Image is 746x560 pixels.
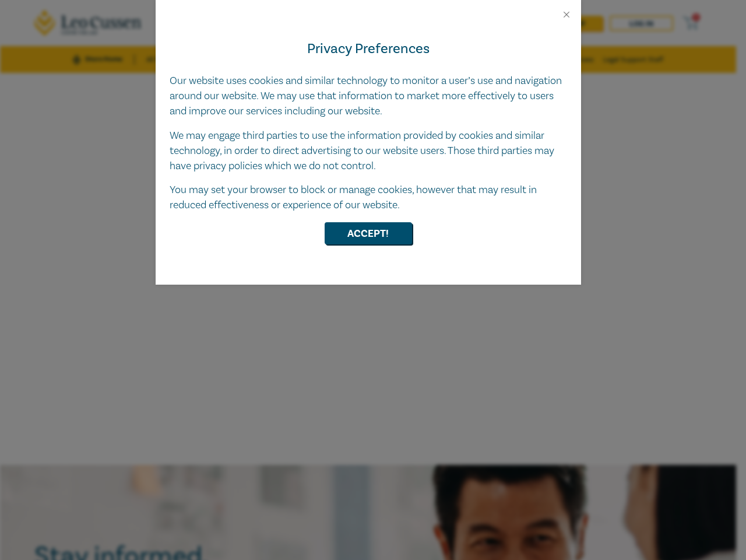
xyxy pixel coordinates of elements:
button: Close [561,9,572,20]
p: Our website uses cookies and similar technology to monitor a user’s use and navigation around our... [170,73,567,119]
h4: Privacy Preferences [170,38,567,60]
p: You may set your browser to block or manage cookies, however that may result in reduced effective... [170,183,567,213]
p: We may engage third parties to use the information provided by cookies and similar technology, in... [170,128,567,174]
button: Accept! [325,222,412,244]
